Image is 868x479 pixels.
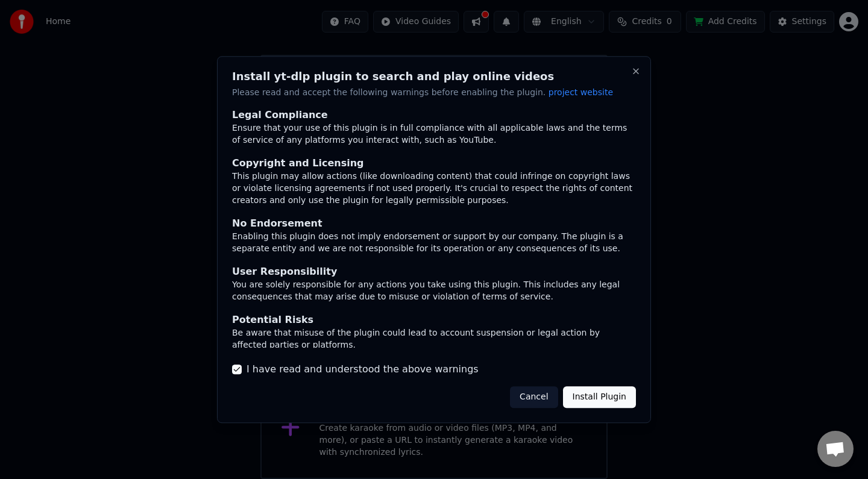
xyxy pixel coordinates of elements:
[232,280,636,304] div: You are solely responsible for any actions you take using this plugin. This includes any legal co...
[232,265,636,280] div: User Responsibility
[247,362,479,377] label: I have read and understood the above warnings
[232,313,636,328] div: Potential Risks
[232,71,636,82] h2: Install yt-dlp plugin to search and play online videos
[232,157,636,171] div: Copyright and Licensing
[232,87,636,99] p: Please read and accept the following warnings before enabling the plugin.
[510,386,558,408] button: Cancel
[563,386,636,408] button: Install Plugin
[549,87,613,97] span: project website
[232,328,636,352] div: Be aware that misuse of the plugin could lead to account suspension or legal action by affected p...
[232,217,636,231] div: No Endorsement
[232,231,636,255] div: Enabling this plugin does not imply endorsement or support by our company. The plugin is a separa...
[232,171,636,207] div: This plugin may allow actions (like downloading content) that could infringe on copyright laws or...
[232,108,636,123] div: Legal Compliance
[232,123,636,147] div: Ensure that your use of this plugin is in full compliance with all applicable laws and the terms ...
